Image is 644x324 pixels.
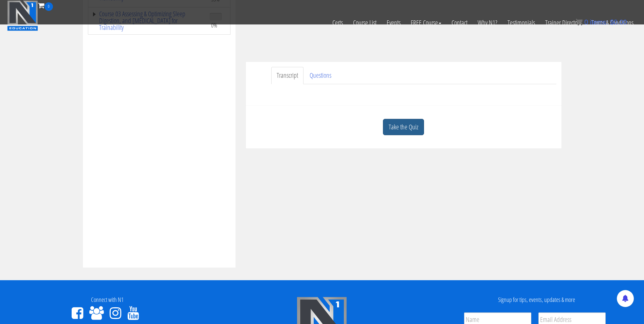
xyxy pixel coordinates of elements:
[44,2,53,11] span: 0
[540,11,586,35] a: Trainer Directory
[610,18,627,26] bdi: 0.00
[271,67,303,84] a: Transcript
[327,11,348,35] a: Certs
[446,11,473,35] a: Contact
[610,18,614,26] span: $
[5,296,209,303] h4: Connect with N1
[473,11,502,35] a: Why N1?
[584,18,588,26] span: 0
[502,11,540,35] a: Testimonials
[382,11,406,35] a: Events
[406,11,446,35] a: FREE Course
[7,0,38,31] img: n1-education
[586,11,639,35] a: Terms & Conditions
[590,18,608,26] span: items:
[576,19,583,25] img: icon11.png
[435,296,639,303] h4: Signup for tips, events, updates & more
[304,67,337,84] a: Questions
[576,18,627,26] a: 0 items: $0.00
[38,1,53,10] a: 0
[383,119,424,136] a: Take the Quiz
[348,11,382,35] a: Course List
